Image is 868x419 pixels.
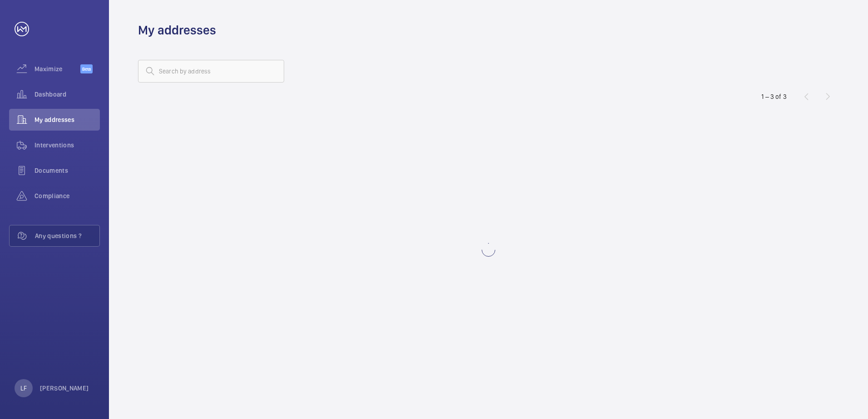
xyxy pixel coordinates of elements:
[138,22,216,39] h1: My addresses
[80,64,93,73] span: Beta
[35,191,100,200] span: Compliance
[35,115,100,124] span: My addresses
[35,166,100,175] span: Documents
[20,384,27,393] p: LF
[35,64,80,73] span: Maximize
[761,92,787,101] div: 1 – 3 of 3
[35,231,99,240] span: Any questions ?
[35,141,100,150] span: Interventions
[35,90,100,99] span: Dashboard
[40,384,89,393] p: [PERSON_NAME]
[138,60,284,83] input: Search by address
